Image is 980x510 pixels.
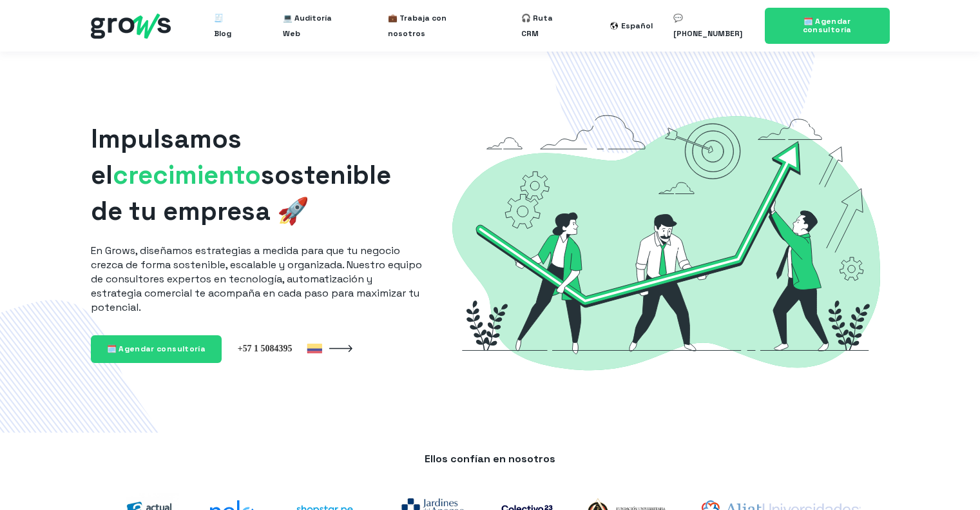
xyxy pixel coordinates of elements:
div: Español [621,18,653,34]
a: 🗓️ Agendar consultoría [91,335,222,363]
img: grows - hubspot [91,14,171,39]
span: crecimiento [113,159,261,191]
p: Ellos confían en nosotros [104,452,877,466]
span: 🗓️ Agendar consultoría [107,344,206,354]
a: 💬 [PHONE_NUMBER] [673,5,749,46]
h1: Impulsamos el sostenible de tu empresa 🚀 [91,121,422,230]
a: 🎧 Ruta CRM [521,5,569,46]
a: 🗓️ Agendar consultoría [765,8,890,44]
img: Colombia +57 1 5084395 [237,342,322,354]
a: 🧾 Blog [214,5,241,46]
img: Grows-Growth-Marketing-Hacking-Hubspot [443,93,890,391]
a: 💼 Trabaja con nosotros [388,5,480,46]
a: 💻 Auditoría Web [283,5,347,46]
span: 🗓️ Agendar consultoría [803,16,852,35]
p: En Grows, diseñamos estrategias a medida para que tu negocio crezca de forma sostenible, escalabl... [91,244,422,315]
